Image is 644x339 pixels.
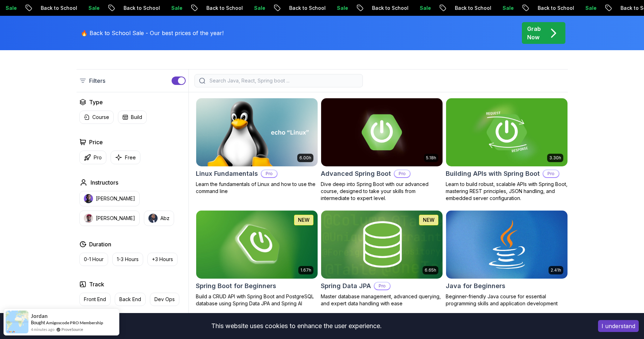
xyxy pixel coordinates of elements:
p: Learn to build robust, scalable APIs with Spring Boot, mastering REST principles, JSON handling, ... [446,181,568,202]
p: Back End [119,296,141,303]
p: Course [92,114,109,121]
p: Pro [374,282,390,290]
h2: Spring Boot for Beginners [196,281,276,291]
p: Pro [394,170,410,177]
span: 4 minutes ago [31,326,54,332]
h2: Advanced Spring Boot [321,169,391,179]
p: Build [131,114,142,121]
p: Sale [519,5,542,12]
p: 1-3 Hours [117,256,139,263]
img: instructor img [84,214,93,223]
a: Amigoscode PRO Membership [46,320,103,325]
a: Linux Fundamentals card6.00hLinux FundamentalsProLearn the fundamentals of Linux and how to use t... [196,98,318,195]
p: 2.41h [551,267,561,273]
a: Building APIs with Spring Boot card3.30hBuilding APIs with Spring BootProLearn to build robust, s... [446,98,568,202]
p: Grab Now [527,25,541,41]
h2: Linux Fundamentals [196,169,258,179]
img: instructor img [148,214,158,223]
h2: Instructors [91,178,118,187]
button: Accept cookies [598,320,639,332]
p: [PERSON_NAME] [96,195,135,202]
button: Build [118,111,147,124]
p: Back to School [223,5,271,12]
a: ProveSource [61,326,83,332]
p: NEW [423,217,434,224]
p: Dev Ops [154,296,175,303]
h2: Type [89,98,103,106]
button: Back End [115,293,146,306]
button: Course [79,111,114,124]
p: Master database management, advanced querying, and expert data handling with ease [321,293,443,307]
p: Back to School [471,5,519,12]
p: Abz [160,215,170,222]
p: Sale [271,5,293,12]
p: Sale [436,5,459,12]
p: Sale [602,5,624,12]
button: Pro [79,151,106,164]
p: Sale [353,5,376,12]
img: Linux Fundamentals card [196,98,318,166]
h2: Building APIs with Spring Boot [446,169,540,179]
a: Spring Boot for Beginners card1.67hNEWSpring Boot for BeginnersBuild a CRUD API with Spring Boot ... [196,210,318,307]
p: NEW [298,217,310,224]
p: Back to School [306,5,353,12]
img: provesource social proof notification image [6,311,28,333]
p: 0-1 Hour [84,256,104,263]
a: Java for Beginners card2.41hJava for BeginnersBeginner-friendly Java course for essential program... [446,210,568,307]
a: Spring Data JPA card6.65hNEWSpring Data JPAProMaster database management, advanced querying, and ... [321,210,443,307]
span: Jordan [31,313,48,319]
button: Free [111,151,140,164]
p: Back to School [554,5,602,12]
p: Front End [84,296,106,303]
button: 0-1 Hour [79,253,108,266]
img: Building APIs with Spring Boot card [446,98,567,166]
span: Bought [31,320,45,325]
img: Spring Boot for Beginners card [196,211,318,279]
p: Build a CRUD API with Spring Boot and PostgreSQL database using Spring Data JPA and Spring AI [196,293,318,307]
p: 5.18h [426,155,436,161]
p: Pro [261,170,277,177]
p: Pro [543,170,559,177]
button: instructor img[PERSON_NAME] [79,211,140,226]
button: Dev Ops [150,293,179,306]
a: Advanced Spring Boot card5.18hAdvanced Spring BootProDive deep into Spring Boot with our advanced... [321,98,443,202]
h2: Spring Data JPA [321,281,371,291]
p: Back to School [57,5,105,12]
h2: Duration [89,240,111,248]
button: instructor imgAbz [144,211,174,226]
p: Sale [188,5,210,12]
h2: Java for Beginners [446,281,505,291]
button: 1-3 Hours [112,253,143,266]
h2: Track [89,280,104,288]
p: Free [125,154,136,161]
p: 🔥 Back to School Sale - Our best prices of the year! [81,29,224,37]
h2: Price [89,138,103,146]
img: Java for Beginners card [446,211,567,279]
img: instructor img [84,194,93,203]
img: Advanced Spring Boot card [321,98,443,166]
p: Sale [105,5,127,12]
p: Sale [22,5,45,12]
p: Filters [89,77,105,85]
input: Search Java, React, Spring boot ... [208,77,358,84]
button: instructor img[PERSON_NAME] [79,191,140,206]
p: 3.30h [549,155,561,161]
p: 1.67h [300,267,311,273]
p: Back to School [140,5,188,12]
p: 6.65h [425,267,436,273]
p: Beginner-friendly Java course for essential programming skills and application development [446,293,568,307]
button: Front End [79,293,111,306]
p: Pro [94,154,102,161]
p: [PERSON_NAME] [96,215,135,222]
img: Spring Data JPA card [321,211,443,279]
p: Learn the fundamentals of Linux and how to use the command line [196,181,318,195]
div: This website uses cookies to enhance the user experience. [5,318,587,334]
p: Back to School [389,5,436,12]
button: +3 Hours [147,253,178,266]
p: Dive deep into Spring Boot with our advanced course, designed to take your skills from intermedia... [321,181,443,202]
p: +3 Hours [152,256,173,263]
p: 6.00h [299,155,311,161]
